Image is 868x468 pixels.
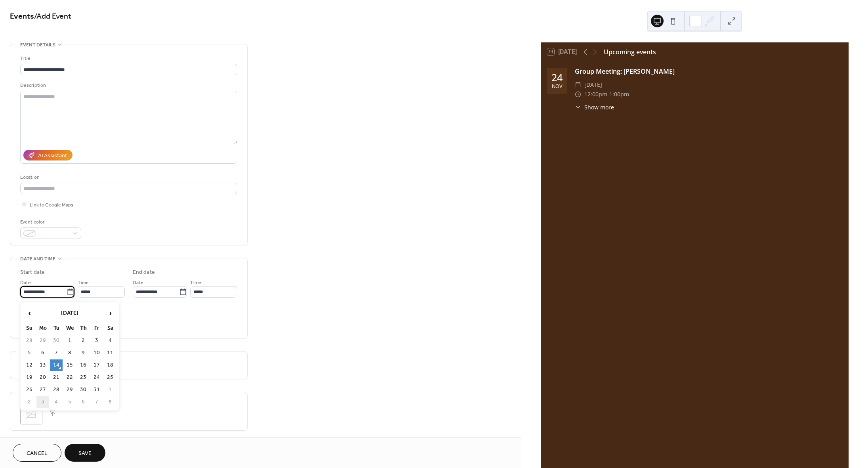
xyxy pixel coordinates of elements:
td: 14 [50,359,63,371]
div: Upcoming events [604,47,656,57]
span: Event details [20,41,55,49]
td: 2 [77,335,90,346]
span: 1:00pm [609,90,629,99]
td: 29 [63,384,76,395]
td: 2 [23,396,36,408]
div: End date [133,268,155,277]
span: › [104,305,116,321]
button: Cancel [13,444,61,462]
span: Time [190,279,201,287]
th: Mo [36,323,49,334]
td: 22 [63,372,76,383]
div: Description [20,81,236,90]
td: 5 [23,347,36,359]
td: 8 [63,347,76,359]
td: 16 [77,359,90,371]
span: [DATE] [584,80,602,90]
td: 6 [36,347,49,359]
th: Tu [50,323,63,334]
td: 15 [63,359,76,371]
td: 20 [36,372,49,383]
td: 21 [50,372,63,383]
td: 28 [50,384,63,395]
td: 7 [50,347,63,359]
button: ​Show more [575,103,614,111]
div: Group Meeting: [PERSON_NAME] [575,67,842,76]
div: 24 [551,73,563,82]
a: Events [10,9,34,24]
span: Save [78,449,92,458]
span: - [607,90,609,99]
div: Nov [552,84,562,89]
td: 9 [77,347,90,359]
span: Date and time [20,255,55,263]
th: [DATE] [36,305,103,322]
button: Save [65,444,105,462]
div: ​ [575,90,581,99]
td: 13 [36,359,49,371]
td: 26 [23,384,36,395]
td: 12 [23,359,36,371]
td: 1 [104,384,116,395]
div: ; [20,402,42,424]
td: 7 [90,396,103,408]
td: 30 [50,335,63,346]
div: Title [20,54,236,63]
td: 8 [104,396,116,408]
td: 1 [63,335,76,346]
th: Th [77,323,90,334]
div: Event color [20,218,80,226]
span: Link to Google Maps [30,201,73,209]
span: Date [20,279,31,287]
span: Cancel [27,449,48,458]
td: 29 [36,335,49,346]
th: Su [23,323,36,334]
td: 27 [36,384,49,395]
td: 25 [104,372,116,383]
span: ‹ [23,305,35,321]
td: 31 [90,384,103,395]
span: / Add Event [34,9,71,24]
td: 6 [77,396,90,408]
td: 4 [104,335,116,346]
div: AI Assistant [38,152,67,160]
td: 18 [104,359,116,371]
td: 30 [77,384,90,395]
div: Start date [20,268,45,277]
span: Time [78,279,89,287]
div: ​ [575,103,581,111]
td: 3 [90,335,103,346]
div: Location [20,173,236,181]
th: Sa [104,323,116,334]
td: 5 [63,396,76,408]
span: Date [133,279,143,287]
td: 4 [50,396,63,408]
th: Fr [90,323,103,334]
td: 28 [23,335,36,346]
div: ​ [575,80,581,90]
td: 10 [90,347,103,359]
td: 17 [90,359,103,371]
th: We [63,323,76,334]
td: 19 [23,372,36,383]
td: 24 [90,372,103,383]
td: 23 [77,372,90,383]
td: 3 [36,396,49,408]
span: 12:00pm [584,90,607,99]
button: AI Assistant [23,150,72,160]
span: Show more [584,103,614,111]
td: 11 [104,347,116,359]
